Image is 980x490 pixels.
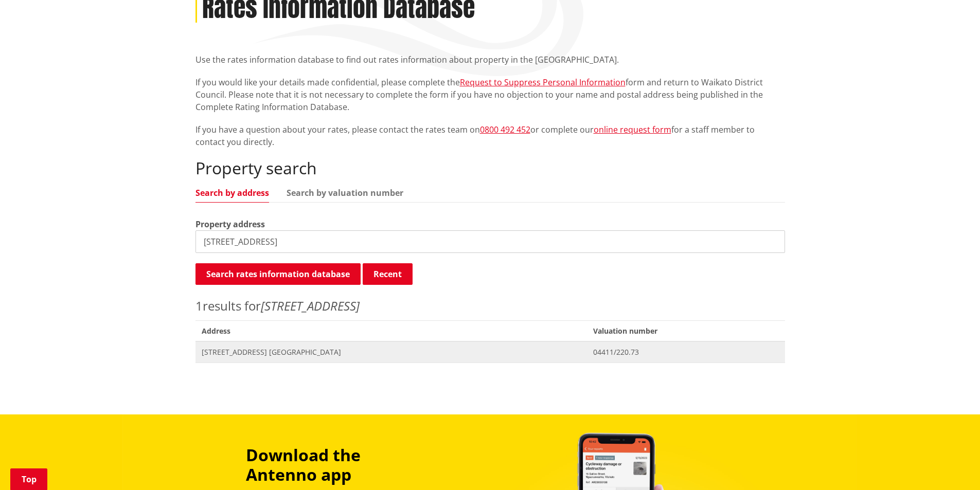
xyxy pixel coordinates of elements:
[195,297,203,314] span: 1
[195,76,785,113] p: If you would like your details made confidential, please complete the form and return to Waikato ...
[363,263,413,285] button: Recent
[195,53,785,66] p: Use the rates information database to find out rates information about property in the [GEOGRAPHI...
[195,230,785,253] input: e.g. Duke Street NGARUAWAHIA
[594,124,671,135] a: online request form
[202,347,581,357] span: [STREET_ADDRESS] [GEOGRAPHIC_DATA]
[480,124,530,135] a: 0800 492 452
[261,297,360,314] em: [STREET_ADDRESS]
[195,320,587,341] span: Address
[933,447,970,484] iframe: Messenger Launcher
[195,218,265,230] label: Property address
[195,297,785,315] p: results for
[10,468,47,490] a: Top
[593,347,779,357] span: 04411/220.73
[195,158,785,178] h2: Property search
[195,189,269,197] a: Search by address
[287,189,403,197] a: Search by valuation number
[195,341,785,362] a: [STREET_ADDRESS] [GEOGRAPHIC_DATA] 04411/220.73
[195,123,785,148] p: If you have a question about your rates, please contact the rates team on or complete our for a s...
[195,263,361,285] button: Search rates information database
[460,77,626,88] a: Request to Suppress Personal Information
[246,445,432,485] h3: Download the Antenno app
[587,320,785,341] span: Valuation number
